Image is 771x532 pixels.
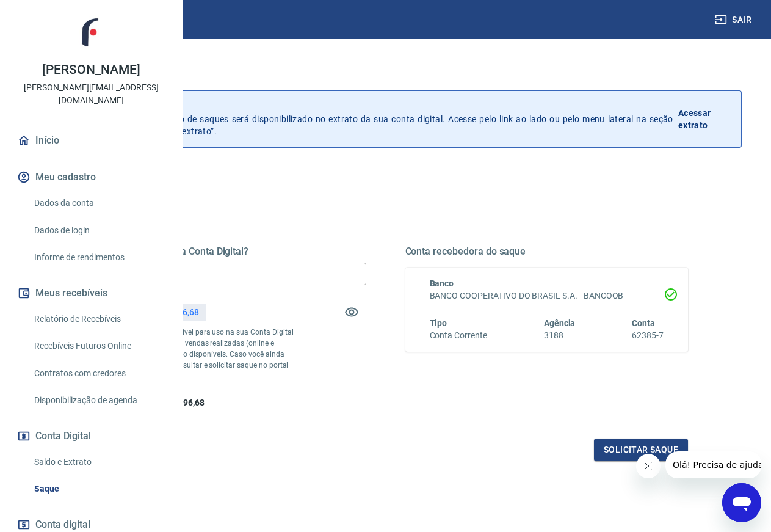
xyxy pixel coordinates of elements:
[29,333,168,359] a: Recebíveis Futuros Online
[29,191,168,216] a: Dados da conta
[29,476,168,501] a: Saque
[405,246,689,258] h5: Conta recebedora do saque
[636,454,661,478] iframe: Fechar mensagem
[430,279,454,288] span: Banco
[66,101,673,113] p: Histórico de saques
[29,64,742,81] h3: Saque
[665,451,761,478] iframe: Mensagem da empresa
[722,483,761,522] iframe: Botão para abrir a janela de mensagens
[678,107,731,131] p: Acessar extrato
[594,439,688,461] button: Solicitar saque
[632,329,664,342] h6: 62385-7
[148,306,198,319] p: R$ 38.696,68
[544,318,576,328] span: Agência
[15,164,168,191] button: Meu cadastro
[430,318,447,328] span: Tipo
[29,307,168,332] a: Relatório de Recebíveis
[29,361,168,386] a: Contratos com credores
[15,127,168,154] a: Início
[154,398,204,407] span: R$ 38.696,68
[678,101,731,137] a: Acessar extrato
[632,318,655,328] span: Conta
[430,329,487,342] h6: Conta Corrente
[29,450,168,475] a: Saldo e Extrato
[430,290,664,302] h6: BANCO COOPERATIVO DO BRASIL S.A. - BANCOOB
[15,280,168,307] button: Meus recebíveis
[15,423,168,450] button: Conta Digital
[712,9,756,31] button: Sair
[66,101,673,137] p: A partir de agora, o histórico de saques será disponibilizado no extrato da sua conta digital. Ac...
[544,329,576,342] h6: 3188
[10,81,173,107] p: [PERSON_NAME][EMAIL_ADDRESS][DOMAIN_NAME]
[29,218,168,243] a: Dados de login
[83,246,366,258] h5: Quanto deseja sacar da Conta Digital?
[42,64,140,76] p: [PERSON_NAME]
[29,245,168,270] a: Informe de rendimentos
[29,388,168,413] a: Disponibilização de agenda
[7,9,103,18] span: Olá! Precisa de ajuda?
[83,327,295,382] p: *Corresponde ao saldo disponível para uso na sua Conta Digital Vindi. Incluindo os valores das ve...
[67,10,116,59] img: c8d5e2f3-4cf2-4681-8207-a44fa3db6b8f.jpeg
